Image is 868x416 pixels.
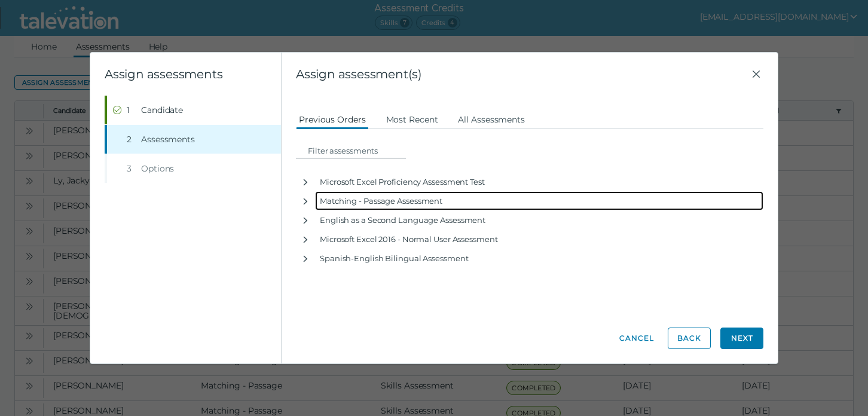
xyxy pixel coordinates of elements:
button: Back [668,328,711,349]
span: Assign assessment(s) [296,67,749,81]
button: Most Recent [383,108,441,130]
button: Next [720,328,763,349]
div: Microsoft Excel 2016 - Normal User Assessment [315,230,763,249]
span: Assessments [141,133,195,145]
nav: Wizard steps [105,96,281,183]
div: Microsoft Excel Proficiency Assessment Test [315,172,763,191]
input: Filter assessments [303,143,406,158]
button: 2Assessments [107,125,281,154]
div: 1 [127,104,136,116]
button: Completed [107,96,281,124]
div: Spanish-English Bilingual Assessment [315,249,763,268]
div: English as a Second Language Assessment [315,210,763,230]
cds-icon: Completed [112,105,122,115]
div: Matching - Passage Assessment [315,191,763,210]
clr-wizard-title: Assign assessments [105,67,222,81]
button: Close [749,67,763,81]
button: Previous Orders [296,108,369,130]
span: Candidate [141,104,183,116]
button: Cancel [615,328,658,349]
div: 2 [127,133,136,145]
button: All Assessments [455,108,528,130]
